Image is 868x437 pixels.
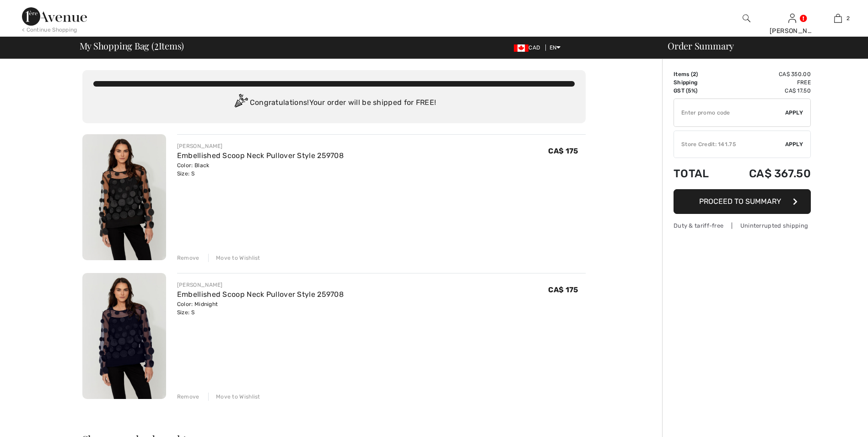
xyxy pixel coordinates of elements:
img: My Info [788,13,796,24]
img: Embellished Scoop Neck Pullover Style 259708 [82,134,166,260]
a: Embellished Scoop Neck Pullover Style 259708 [177,290,344,299]
img: Canadian Dollar [514,44,528,52]
span: Apply [785,140,803,148]
td: GST (5%) [674,87,723,95]
img: 1ère Avenue [22,7,87,26]
td: CA$ 350.00 [723,70,811,78]
span: CA$ 175 [548,147,578,155]
div: < Continue Shopping [22,26,77,34]
div: Color: Midnight Size: S [177,300,344,317]
img: Congratulation2.svg [232,94,250,112]
span: Proceed to Summary [699,197,781,206]
td: Shipping [674,78,723,87]
div: Color: Black Size: S [177,161,344,178]
div: Congratulations! Your order will be shipped for FREE! [93,94,575,112]
td: Items ( ) [674,70,723,78]
td: Total [674,158,723,189]
div: Store Credit: 141.75 [674,140,785,148]
span: CAD [514,44,544,51]
a: Embellished Scoop Neck Pullover Style 259708 [177,151,344,160]
a: Sign In [788,14,796,22]
div: Move to Wishlist [208,254,260,262]
span: My Shopping Bag ( Items) [80,41,184,50]
span: 2 [693,71,696,77]
td: Free [723,78,811,87]
span: Apply [785,109,803,117]
img: search the website [743,13,750,24]
div: Duty & tariff-free | Uninterrupted shipping [674,221,811,230]
div: [PERSON_NAME] [177,142,344,150]
input: Promo code [674,99,785,126]
a: 2 [815,13,860,24]
img: My Bag [834,13,842,24]
td: CA$ 367.50 [723,158,811,189]
span: CA$ 175 [548,285,578,294]
div: Move to Wishlist [208,393,260,401]
div: Remove [177,254,199,262]
td: CA$ 17.50 [723,87,811,95]
img: Embellished Scoop Neck Pullover Style 259708 [82,273,166,399]
div: [PERSON_NAME] [770,26,814,36]
button: Proceed to Summary [674,189,811,214]
div: [PERSON_NAME] [177,281,344,289]
div: Remove [177,393,199,401]
span: 2 [846,14,850,22]
div: Order Summary [657,41,863,50]
span: EN [550,44,561,51]
span: 2 [154,39,159,51]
